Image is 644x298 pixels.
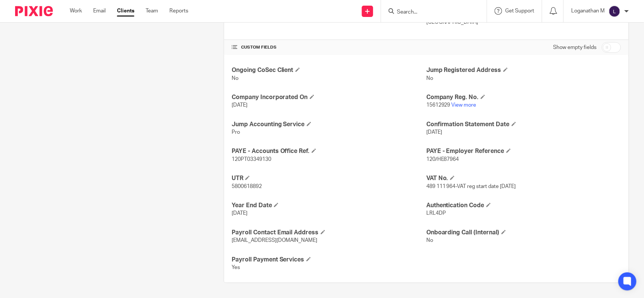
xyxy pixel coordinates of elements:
span: [DATE] [426,130,442,135]
span: Yes [232,265,240,270]
span: 120/HE87964 [426,157,459,162]
span: No [426,238,433,243]
input: Search [396,9,464,16]
a: Work [70,7,82,15]
h4: Year End Date [232,202,426,209]
h4: Jump Accounting Service [232,121,426,128]
span: No [232,76,238,81]
h4: PAYE - Employer Reference [426,147,621,155]
h4: UTR [232,174,426,182]
h4: CUSTOM FIELDS [232,44,426,50]
h4: Company Reg. No. [426,93,621,101]
label: Show empty fields [553,44,596,51]
h4: Onboarding Call (Internal) [426,229,621,237]
a: Email [93,7,106,15]
span: [DATE] [232,211,247,216]
span: No [426,76,433,81]
h4: VAT No. [426,174,621,182]
a: Reports [169,7,188,15]
span: [EMAIL_ADDRESS][DOMAIN_NAME] [232,238,318,243]
img: Pixie [15,6,53,16]
span: 5800618892 [232,184,262,189]
h4: Jump Registered Address [426,66,621,74]
h4: Payroll Payment Services [232,256,426,264]
span: [DATE] [232,102,247,108]
a: View more [452,102,476,108]
h4: PAYE - Accounts Office Ref. [232,147,426,155]
h4: Authentication Code [426,202,621,209]
p: Loganathan M [571,7,605,15]
img: svg%3E [609,5,621,17]
a: Team [146,7,158,15]
span: LRL4DP [426,211,446,216]
h4: Payroll Contact Email Address [232,229,426,237]
a: Clients [117,7,134,15]
h4: Ongoing CoSec Client [232,66,426,74]
span: Pro [232,130,240,135]
h4: Confirmation Statement Date [426,121,621,128]
span: Get Support [505,8,534,14]
h4: Company Incorporated On [232,93,426,101]
span: 15612929 [426,102,450,108]
span: 120PT03349130 [232,157,271,162]
span: 489 111 964-VAT reg start date [DATE] [426,184,516,189]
